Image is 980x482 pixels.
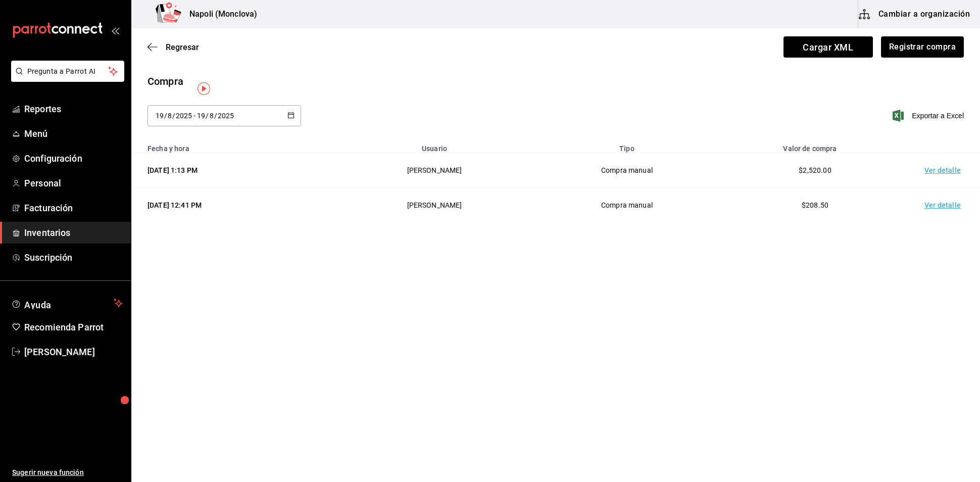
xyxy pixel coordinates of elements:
[166,42,199,52] span: Regresar
[181,8,257,20] h3: Napoli (Monclova)
[148,165,324,175] div: [DATE] 1:13 PM
[148,42,199,52] button: Regresar
[24,176,123,190] span: Personal
[895,110,964,122] button: Exportar a Excel
[799,166,831,174] span: $2,520.00
[172,112,175,120] span: /
[721,138,909,153] th: Valor de compra
[198,82,210,95] img: Tooltip marker
[881,36,964,58] button: Registrar compra
[24,345,123,359] span: [PERSON_NAME]
[175,112,192,120] input: Year
[148,200,324,210] div: [DATE] 12:41 PM
[111,26,119,34] button: open_drawer_menu
[24,152,123,165] span: Configuración
[206,112,209,120] span: /
[336,153,533,188] td: [PERSON_NAME]
[12,467,123,478] span: Sugerir nueva función
[148,74,183,89] div: Compra
[197,112,206,120] input: Day
[24,320,123,334] span: Recomienda Parrot
[24,201,123,215] span: Facturación
[24,297,110,309] span: Ayuda
[783,36,873,58] span: Cargar XML
[24,127,123,140] span: Menú
[24,226,123,239] span: Inventarios
[24,251,123,264] span: Suscripción
[217,112,234,120] input: Year
[909,188,980,223] td: Ver detalle
[336,188,533,223] td: [PERSON_NAME]
[27,66,109,77] span: Pregunta a Parrot AI
[164,112,167,120] span: /
[214,112,217,120] span: /
[533,153,721,188] td: Compra manual
[167,112,172,120] input: Month
[533,138,721,153] th: Tipo
[155,112,164,120] input: Day
[336,138,533,153] th: Usuario
[193,112,195,120] span: -
[802,201,828,209] span: $208.50
[909,153,980,188] td: Ver detalle
[7,73,124,84] a: Pregunta a Parrot AI
[209,112,214,120] input: Month
[533,188,721,223] td: Compra manual
[131,138,336,153] th: Fecha y hora
[24,102,123,116] span: Reportes
[11,61,124,82] button: Pregunta a Parrot AI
